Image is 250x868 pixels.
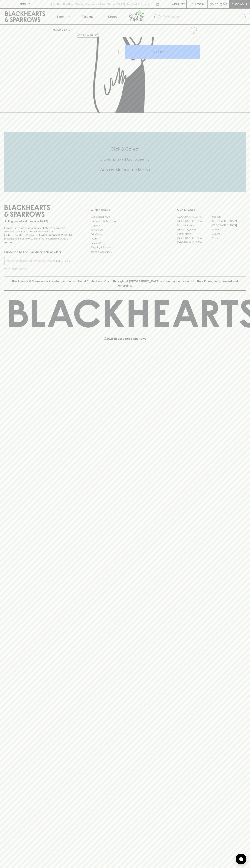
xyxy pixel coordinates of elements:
[91,250,159,254] a: Terms & Conditions
[177,228,211,232] a: [PERSON_NAME]
[211,228,246,232] a: Fitzroy
[211,236,246,240] a: Prahran
[4,146,246,152] h5: Click & Collect
[177,240,211,245] a: [GEOGRAPHIC_DATA]
[4,132,246,192] div: Call to action block
[75,9,100,24] a: Tastings
[91,232,159,236] a: Gift Cards
[91,237,159,241] a: FAQ's
[55,257,73,265] button: SUBSCRIBE
[91,241,159,245] a: Privacy Policy
[19,2,31,6] p: FIND US
[195,2,204,6] p: Login
[53,28,61,31] a: HOME
[108,14,117,19] p: Stores
[172,2,185,6] p: Wishlist
[39,234,72,236] strong: Liquor License #32064953
[163,14,243,20] input: Try "Pinot noir"
[211,219,246,223] a: [GEOGRAPHIC_DATA]
[125,45,200,59] button: ADD TO CART
[100,9,125,24] a: Stores
[7,258,55,264] input: e.g. jane@blackheartsandsparrows.com.au
[177,223,211,228] a: Brunswick West
[82,14,93,19] p: Tastings
[91,223,159,228] a: Careers
[50,37,200,113] img: The Season of Seltzer Pack
[4,220,73,223] p: Sibling owned and run since [DATE]
[224,3,226,5] p: 0
[177,219,211,223] a: [GEOGRAPHIC_DATA]
[50,9,75,24] button: Shop
[91,228,159,232] a: Contact Us
[211,232,246,236] a: Geelong
[76,33,99,38] button: Add to wishlist
[56,14,64,19] p: Shop
[4,226,73,244] p: It is against the law to sell or supply alcohol to, or to obtain alcohol on behalf of a person un...
[7,279,243,288] p: Blackhearts & Sparrows acknowledges the traditional Custodians of land throughout [GEOGRAPHIC_DAT...
[56,259,71,263] p: SUBSCRIBE
[177,215,211,219] a: [GEOGRAPHIC_DATA]
[64,28,72,31] a: SHOP
[177,236,211,240] a: [GEOGRAPHIC_DATA]
[211,223,246,228] a: [GEOGRAPHIC_DATA]
[231,2,247,6] p: Checkout
[4,167,246,173] h5: Across Melbourne Metro
[177,232,211,236] a: Fitzroy North
[211,215,246,219] a: Braddon
[188,26,198,35] button: Add to wishlist
[239,857,243,861] img: bubble-icon
[91,208,159,212] p: OTHER AREAS
[210,2,218,6] p: $0.00
[177,208,246,212] p: OUR STORES
[91,245,159,250] a: Shipping Information
[91,215,159,219] a: Bottle Drop FAQ's
[4,250,73,254] p: Subscribe to The Blackhearts Newsletter
[153,50,172,54] p: ADD TO CART
[4,156,246,162] h5: Uber Same-Day Delivery
[91,219,159,223] a: Business & Bulk Gifting
[4,267,73,271] p: We will never spam you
